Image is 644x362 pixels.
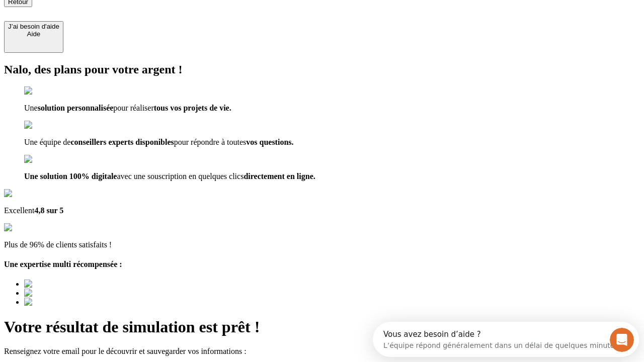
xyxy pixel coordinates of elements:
span: solution personnalisée [38,104,114,112]
span: tous vos projets de vie. [154,104,231,112]
p: Plus de 96% de clients satisfaits ! [4,240,640,249]
img: checkmark [24,86,67,96]
span: Excellent [4,206,34,215]
img: Google Review [4,189,62,198]
img: reviews stars [4,223,54,232]
img: Best savings advice award [24,298,117,307]
iframe: Intercom live chat discovery launcher [373,322,639,357]
span: conseillers experts disponibles [70,138,174,146]
span: avec une souscription en quelques clics [117,172,244,180]
div: Aide [8,30,59,38]
h2: Nalo, des plans pour votre argent ! [4,63,640,76]
div: J’ai besoin d'aide [8,23,59,30]
span: vos questions. [246,138,293,146]
button: J’ai besoin d'aideAide [4,21,63,53]
span: pour répondre à toutes [174,138,247,146]
iframe: Intercom live chat [610,328,634,352]
img: Best savings advice award [24,289,117,298]
p: Renseignez votre email pour le découvrir et sauvegarder vos informations : [4,347,640,356]
img: checkmark [24,121,67,130]
span: directement en ligne. [244,172,315,180]
span: Une équipe de [24,138,70,146]
h1: Votre résultat de simulation est prêt ! [4,318,640,336]
span: pour réaliser [113,104,153,112]
div: Ouvrir le Messenger Intercom [4,4,277,32]
div: Vous avez besoin d’aide ? [11,9,248,17]
img: checkmark [24,155,67,164]
h4: Une expertise multi récompensée : [4,260,640,269]
span: Une solution 100% digitale [24,172,117,180]
span: Une [24,104,38,112]
div: L’équipe répond généralement dans un délai de quelques minutes. [11,17,248,27]
span: 4,8 sur 5 [34,206,63,215]
img: Best savings advice award [24,280,117,289]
